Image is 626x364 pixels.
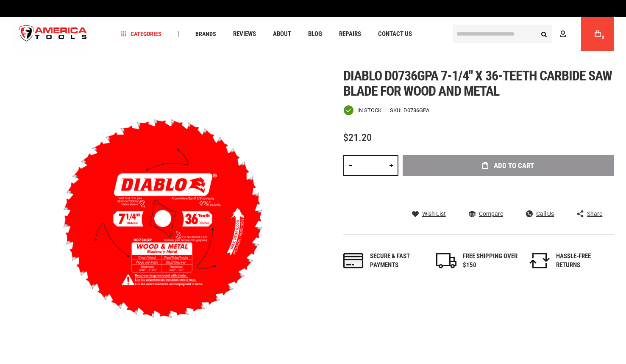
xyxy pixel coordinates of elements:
[422,211,446,217] span: Wish List
[117,28,165,40] a: Categories
[308,31,322,37] span: Blog
[469,210,503,218] a: Compare
[463,252,518,270] div: FREE SHIPPING OVER $150
[12,18,95,50] a: store logo
[536,211,554,217] span: Call Us
[479,211,503,217] span: Compare
[587,211,602,217] span: Share
[269,28,295,40] a: About
[343,68,612,99] span: Diablo d0736gpa 7-1/4" x 36-teeth carbide saw blade for wood and metal
[233,31,256,37] span: Reviews
[343,105,381,116] div: Availability
[343,132,372,143] span: $21.20
[556,252,611,270] div: HASSLE-FREE RETURNS
[412,210,446,218] a: Wish List
[304,28,326,40] a: Blog
[339,31,361,37] span: Repairs
[370,252,425,270] div: Secure & fast payments
[195,31,216,37] span: Brands
[374,28,416,40] a: Contact Us
[378,31,412,37] span: Contact Us
[229,28,260,40] a: Reviews
[343,253,364,268] img: payments
[390,108,403,113] strong: SKU
[526,210,554,218] a: Call Us
[192,28,220,40] a: Brands
[357,108,381,113] span: In stock
[536,26,552,42] button: Search
[335,28,365,40] a: Repairs
[602,35,604,40] span: 0
[590,17,606,51] a: 0
[273,31,291,37] span: About
[529,253,550,268] img: returns
[121,31,161,37] span: Categories
[12,18,95,50] img: America Tools
[436,253,456,268] img: shipping
[403,108,429,113] div: D0736GPA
